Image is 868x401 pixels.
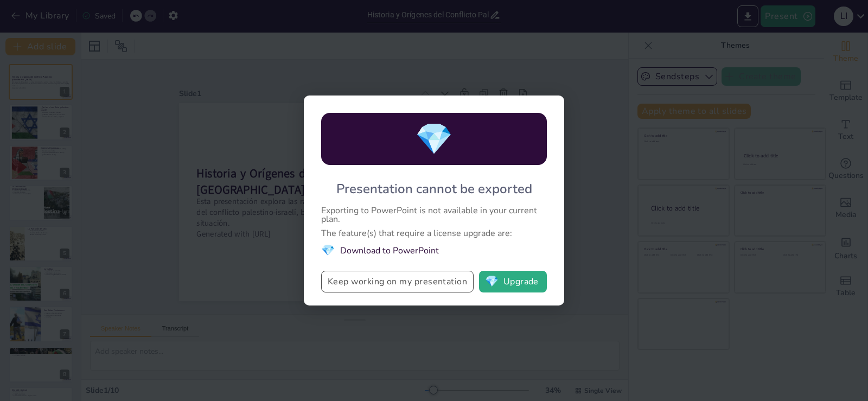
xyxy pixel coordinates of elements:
button: diamondUpgrade [479,271,547,292]
span: diamond [415,118,453,160]
div: Presentation cannot be exported [336,180,532,198]
span: diamond [485,276,499,287]
div: The feature(s) that require a license upgrade are: [321,229,547,238]
span: diamond [321,243,335,258]
button: Keep working on my presentation [321,271,474,292]
li: Download to PowerPoint [321,243,547,258]
div: Exporting to PowerPoint is not available in your current plan. [321,206,547,224]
